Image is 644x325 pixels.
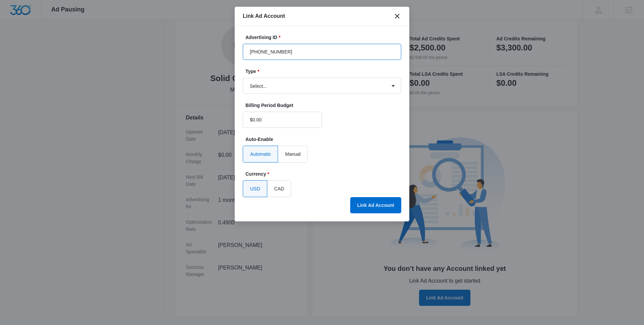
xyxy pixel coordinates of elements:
[393,12,401,20] button: close
[245,171,404,178] label: Currency
[278,146,308,162] label: Manual
[350,197,401,213] button: Link Ad Account
[243,12,285,20] h1: Link Ad Account
[245,34,404,41] label: Advertising ID
[245,68,404,75] label: Type
[245,102,325,109] label: Billing Period Budget
[243,146,278,162] label: Automatic
[245,136,404,143] label: Auto-Enable
[243,180,267,197] label: USD
[267,180,291,197] label: CAD
[243,112,322,128] input: $500.00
